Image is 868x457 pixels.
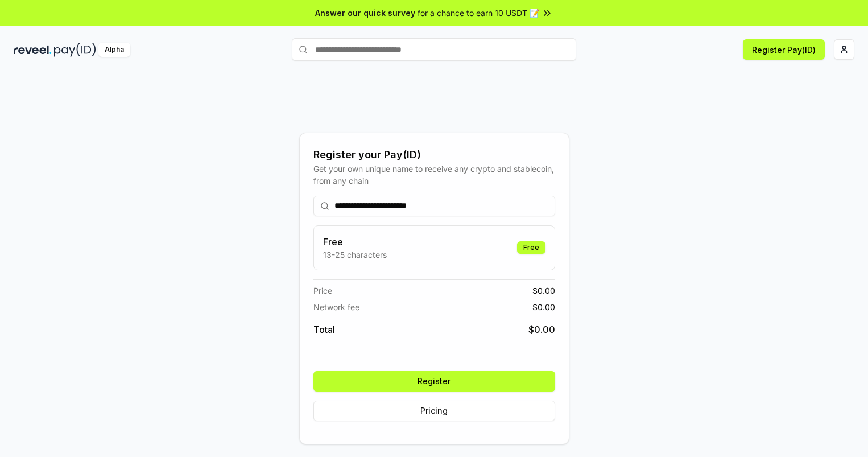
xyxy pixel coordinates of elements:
[532,285,555,297] span: $ 0.00
[743,39,825,60] button: Register Pay(ID)
[313,163,555,187] div: Get your own unique name to receive any crypto and stablecoin, from any chain
[528,323,555,336] span: $ 0.00
[313,301,359,313] span: Network fee
[532,301,555,313] span: $ 0.00
[98,43,130,57] div: Alpha
[313,401,555,421] button: Pricing
[14,43,52,57] img: reveel_dark
[313,147,555,163] div: Register your Pay(ID)
[418,7,539,19] span: for a chance to earn 10 USDT 📝
[313,323,335,336] span: Total
[323,249,387,261] p: 13-25 characters
[54,43,96,57] img: pay_id
[313,285,332,297] span: Price
[313,371,555,392] button: Register
[315,7,415,19] span: Answer our quick survey
[323,235,387,249] h3: Free
[517,241,545,254] div: Free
